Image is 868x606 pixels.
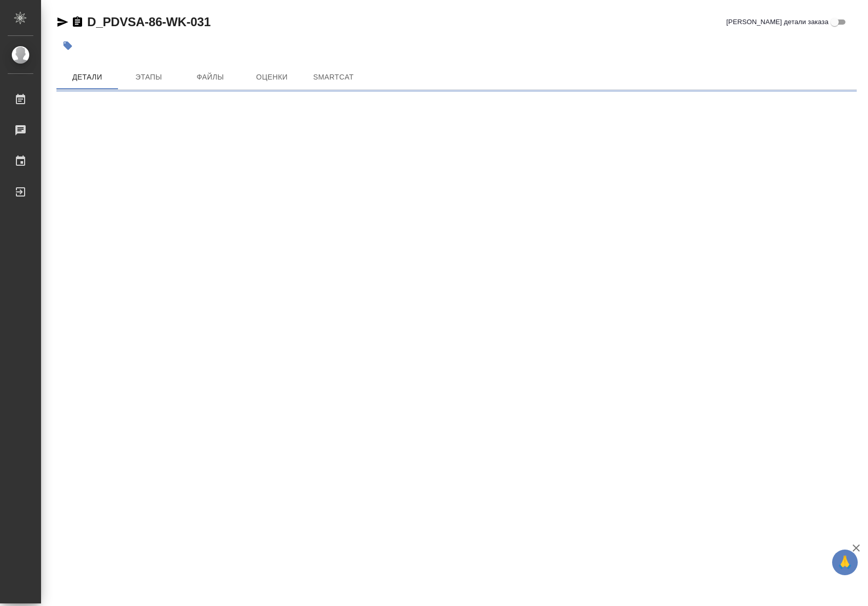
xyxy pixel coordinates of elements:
button: 🙏 [832,550,858,575]
span: [PERSON_NAME] детали заказа [726,17,828,27]
span: Этапы [124,71,173,84]
span: 🙏 [836,552,854,573]
span: Файлы [186,71,235,84]
span: Оценки [247,71,297,84]
a: D_PDVSA-86-WK-031 [87,15,211,29]
span: Детали [63,71,112,84]
span: SmartCat [309,71,358,84]
button: Скопировать ссылку для ЯМессенджера [56,16,69,28]
button: Скопировать ссылку [71,16,84,28]
button: Добавить тэг [56,34,79,57]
